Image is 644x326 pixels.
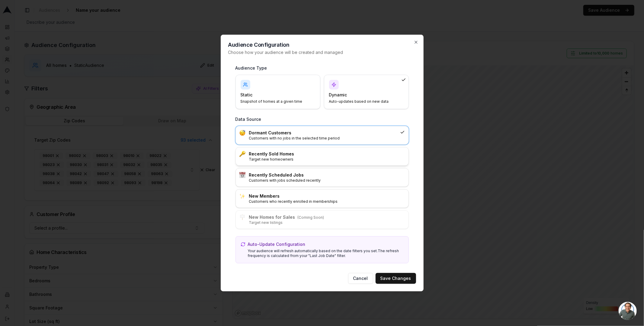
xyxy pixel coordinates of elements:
div: ✨New MembersCustomers who recently enrolled in memberships [235,189,409,208]
button: Save Changes [376,273,416,284]
div: :sleeping:Dormant CustomersCustomers with no jobs in the selected time period [235,126,409,145]
p: Auto-Update Configuration [248,241,306,247]
p: Snapshot of homes at a given time [241,99,308,104]
h3: Recently Scheduled Jobs [249,172,405,178]
p: Choose how your audience will be created and managed [228,49,416,55]
h2: Audience Configuration [228,42,416,48]
h3: New Homes for Sales [249,214,405,220]
img: :sleeping: [239,130,245,136]
button: Cancel [348,273,373,284]
h3: Recently Sold Homes [249,151,405,157]
h3: Dormant Customers [249,130,398,136]
p: Target new listings [249,220,405,225]
h3: Data Source [235,116,409,122]
img: ✨ [239,193,245,199]
h4: Static [241,92,308,98]
div: :placard:New Homes for Sales(Coming Soon)Target new listings [235,210,409,229]
h4: Dynamic [329,92,396,98]
p: Your audience will refresh automatically based on the date filters you set. The refresh frequency... [248,249,404,258]
div: DynamicAuto-updates based on new data [324,75,409,109]
p: Auto-updates based on new data [329,99,396,104]
p: Customers who recently enrolled in memberships [249,199,405,204]
img: :key: [239,151,245,157]
p: Target new homeowners [249,157,405,162]
div: :key:Recently Sold HomesTarget new homeowners [235,147,409,166]
img: :calendar: [239,172,245,178]
div: StaticSnapshot of homes at a given time [235,75,320,109]
span: (Coming Soon) [298,215,324,220]
p: Customers with no jobs in the selected time period [249,136,398,141]
p: Customers with jobs scheduled recently [249,178,405,183]
div: :calendar:Recently Scheduled JobsCustomers with jobs scheduled recently [235,168,409,187]
h3: New Members [249,193,405,199]
img: :placard: [239,214,245,220]
h3: Audience Type [235,65,409,71]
